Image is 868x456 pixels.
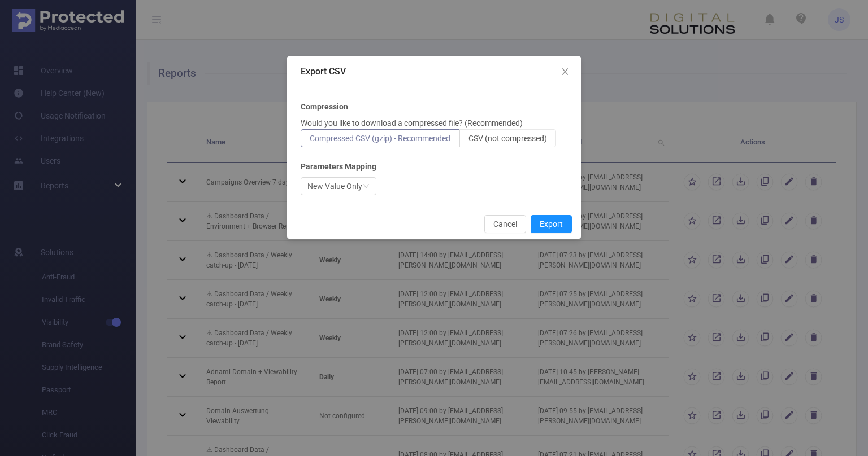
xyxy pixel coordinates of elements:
b: Parameters Mapping [301,161,376,173]
b: Compression [301,101,348,113]
button: Export [531,215,572,233]
button: Cancel [484,215,526,233]
p: Would you like to download a compressed file? (Recommended) [301,117,523,129]
div: Export CSV [301,65,567,78]
i: icon: down [363,183,370,191]
div: New Value Only [307,178,362,195]
span: CSV (not compressed) [468,134,547,143]
i: icon: close [561,67,570,76]
button: Close [549,56,581,88]
span: Compressed CSV (gzip) - Recommended [310,134,450,143]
